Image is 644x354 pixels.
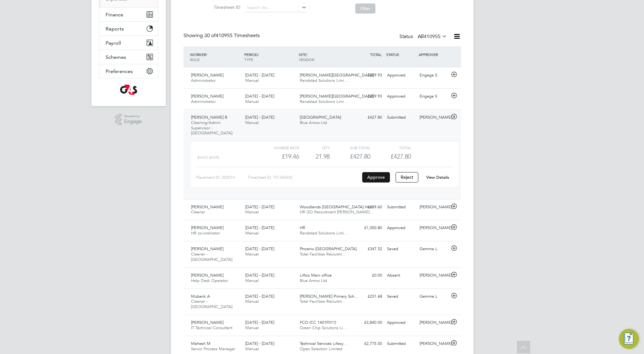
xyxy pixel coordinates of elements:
span: Basic (£/HR) [197,155,219,160]
button: Finance [99,8,158,21]
span: / [306,52,308,57]
div: Timesheet ID: TS1345442 [247,172,361,183]
span: Mubarik A [191,294,210,299]
div: Placement ID: 202014 [196,172,247,183]
span: [GEOGRAPHIC_DATA] [300,115,341,120]
span: 410955 [424,33,441,40]
span: Phoenix [GEOGRAPHIC_DATA] [300,246,357,251]
span: TYPE [244,57,253,62]
div: Approved [385,317,417,328]
span: [DATE] - [DATE] [245,246,274,251]
div: APPROVER [417,49,450,60]
a: Go to home page [99,85,158,95]
span: HR co-ordinator [191,230,220,236]
div: Sub Total [330,144,370,151]
span: [DATE] - [DATE] [245,93,274,99]
button: Reports [99,22,158,36]
div: Total [370,144,411,151]
span: Schemes [106,54,126,60]
div: PERIOD [243,49,297,65]
div: Gemma L [417,244,450,254]
div: Submitted [385,339,417,349]
span: FCO (CC 1401F011) [300,320,336,325]
span: Cleaner - [GEOGRAPHIC_DATA] [191,299,232,309]
span: Mahesh M [191,341,211,346]
button: Schemes [99,50,158,64]
label: All [418,33,447,40]
div: [PERSON_NAME] [417,112,450,123]
div: £19.46 [258,151,299,162]
div: QTY [299,144,330,151]
button: Payroll [99,36,158,50]
span: Green Chip Solutions Li… [300,325,347,330]
span: Randstad Solutions Limi… [300,99,348,104]
span: Powered by [124,114,142,119]
span: Manual [245,209,259,215]
span: Manual [245,299,259,304]
div: £231.68 [352,291,385,302]
span: [PERSON_NAME][GEOGRAPHIC_DATA] [300,72,374,78]
span: [PERSON_NAME] B [191,115,227,120]
span: Senior Process Manager [191,346,235,351]
div: £2,775.50 [352,339,385,349]
span: HR [300,225,305,230]
span: Engage [124,119,142,124]
img: g4s-logo-retina.png [120,85,137,95]
span: Technical Services Lifecy… [300,341,347,346]
span: Randstad Solutions Limi… [300,78,348,83]
span: Finance [106,12,123,18]
span: [DATE] - [DATE] [245,225,274,230]
span: Randstad Solutions Limi… [300,230,348,236]
span: Manual [245,325,259,330]
span: [DATE] - [DATE] [245,341,274,346]
div: Approved [385,223,417,233]
div: Saved [385,291,417,302]
span: [PERSON_NAME] [191,320,223,325]
span: Total Facilities Recruitm… [300,299,346,304]
span: Blue Arrow Ltd. [300,120,328,125]
div: STATUS [385,49,417,60]
div: £427.80 [352,112,385,123]
span: [DATE] - [DATE] [245,72,274,78]
span: Manual [245,99,259,104]
button: Engage Resource Center [619,329,639,349]
div: Approved [385,91,417,102]
span: / [258,52,259,57]
div: Status [399,32,448,41]
span: [PERSON_NAME] [191,225,223,230]
span: [DATE] - [DATE] [245,204,274,210]
span: £427.80 [391,153,411,160]
span: VENDOR [299,57,314,62]
span: Reports [106,26,124,32]
a: View Details [426,175,449,180]
div: £3,840.00 [352,317,385,328]
span: Opex Selection Limited [300,346,342,351]
button: Reject [396,172,418,182]
span: [PERSON_NAME] [191,72,223,78]
span: TOTAL [370,52,381,57]
span: HR GO Recruitment [PERSON_NAME]… [300,209,374,215]
span: Total Facilities Recruitm… [300,251,346,257]
span: [DATE] - [DATE] [245,294,274,299]
span: ROLE [190,57,200,62]
label: Timesheet ID [212,4,240,10]
div: Showing [183,32,261,39]
span: Manual [245,78,259,83]
div: [PERSON_NAME] [417,339,450,349]
a: Powered byEngage [115,114,142,126]
span: [PERSON_NAME] [191,273,223,278]
div: Charge rate [258,144,299,151]
div: [PERSON_NAME] [417,223,450,233]
span: IT Technical Consultant [191,325,232,330]
div: WORKER [189,49,243,65]
div: Saved [385,244,417,254]
span: Preferences [106,68,133,74]
div: Submitted [385,202,417,212]
div: [PERSON_NAME] [417,202,450,212]
button: Preferences [99,64,158,78]
span: Cleaner [191,209,205,215]
div: £259.93 [352,91,385,102]
div: £427.80 [330,151,370,162]
span: / [206,52,207,57]
span: Manual [245,251,259,257]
